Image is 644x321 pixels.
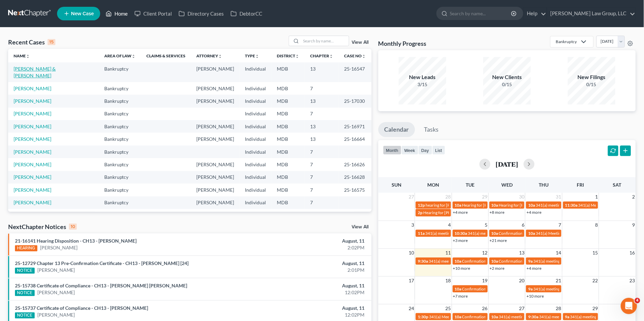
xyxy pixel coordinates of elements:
div: New Clients [483,73,531,81]
td: Individual [240,196,272,209]
td: [PERSON_NAME] [191,171,240,184]
a: +4 more [526,210,541,215]
input: Search by name... [450,7,512,20]
td: Bankruptcy [99,108,141,120]
span: 341(a) meeting for [PERSON_NAME] [425,231,491,236]
td: 7 [305,184,339,196]
td: 25-16547 [339,62,372,82]
a: [PERSON_NAME] [37,267,75,273]
span: 10a [455,259,462,264]
td: MDB [272,62,305,82]
span: 21 [555,277,562,285]
td: MDB [272,120,305,133]
td: 25-16628 [339,171,372,184]
a: +4 more [526,266,541,271]
span: 10a [491,314,498,319]
td: Bankruptcy [99,62,141,82]
td: Individual [240,62,272,82]
span: 341(a) Meeting for [PERSON_NAME] [536,231,602,236]
span: Confirmation hearing for [PERSON_NAME] [499,259,576,264]
td: Individual [240,133,272,145]
div: NOTICE [15,290,35,296]
span: 25 [445,304,452,313]
td: Individual [240,158,272,171]
td: 25-16664 [339,133,372,145]
a: 25-12729 Chapter 13 Pre-Confirmation Certificate - CH13 - [PERSON_NAME] [24] [15,260,189,266]
td: Bankruptcy [99,82,141,95]
span: 18 [445,277,452,285]
a: 25-15737 Certificate of Compliance - CH13 - [PERSON_NAME] [15,305,148,311]
a: +8 more [490,210,505,215]
div: NextChapter Notices [8,223,77,231]
span: 12 [482,249,488,257]
td: 25-17030 [339,95,372,107]
span: Fri [577,182,584,188]
span: 29 [592,304,599,313]
a: [PERSON_NAME] [14,174,51,180]
span: 6 [521,221,525,229]
a: Home [102,7,131,20]
span: Confirmation hearing for [PERSON_NAME] [462,259,539,264]
td: MDB [272,95,305,107]
td: 7 [305,196,339,209]
div: HEARING [15,245,37,251]
span: 28 [555,304,562,313]
i: unfold_more [26,54,30,58]
a: Help [524,7,547,20]
span: 341(a) meeting for [PERSON_NAME] & [PERSON_NAME] [PERSON_NAME] [429,259,563,264]
span: 31 [555,193,562,201]
a: +2 more [490,266,505,271]
span: 11:30a [565,203,578,208]
a: [PERSON_NAME] [14,149,51,155]
button: week [401,146,418,155]
td: Bankruptcy [99,95,141,107]
h2: [DATE] [496,160,518,168]
td: Bankruptcy [99,171,141,184]
a: [PERSON_NAME] [14,98,51,104]
span: Hearing for [PERSON_NAME] [462,203,515,208]
td: MDB [272,209,305,222]
div: New Leads [399,73,446,81]
span: 16 [629,249,636,257]
span: 28 [445,193,452,201]
span: 9:30a [528,314,538,319]
div: Recent Cases [8,38,55,46]
span: 13 [518,249,525,257]
td: Bankruptcy [99,158,141,171]
a: +3 more [453,238,468,243]
a: [PERSON_NAME] [14,136,51,142]
a: [PERSON_NAME] [14,162,51,167]
td: Individual [240,82,272,95]
span: Confirmation hearing for [PERSON_NAME] [462,286,539,291]
span: 11 [445,249,452,257]
div: Bankruptcy [556,39,577,44]
td: MDB [272,171,305,184]
a: +10 more [453,266,470,271]
td: Bankruptcy [99,196,141,209]
span: 7 [558,221,562,229]
a: 25-15738 Certificate of Compliance - CH13 - [PERSON_NAME] [PERSON_NAME] [15,283,187,288]
td: Bankruptcy [99,146,141,158]
span: 341(a) meeting for [499,314,532,319]
span: 27 [408,193,415,201]
span: 9:30a [418,259,428,264]
button: month [383,146,401,155]
span: 10a [491,259,498,264]
span: 9a [565,314,570,319]
span: 10a [491,203,498,208]
span: Confirmation hearing for [PERSON_NAME] [499,231,576,236]
td: MDB [272,196,305,209]
span: 4 [448,221,452,229]
span: Sun [392,182,401,188]
button: list [432,146,445,155]
td: 13 [305,120,339,133]
td: [PERSON_NAME] [191,158,240,171]
a: +4 more [453,210,468,215]
span: 341(a) meeting for [PERSON_NAME] [533,286,599,291]
a: Attorneyunfold_more [197,53,222,58]
span: 2 [632,193,636,201]
td: Bankruptcy [99,133,141,145]
span: 2p [418,210,423,215]
td: [PERSON_NAME] [191,62,240,82]
td: MDB [272,108,305,120]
